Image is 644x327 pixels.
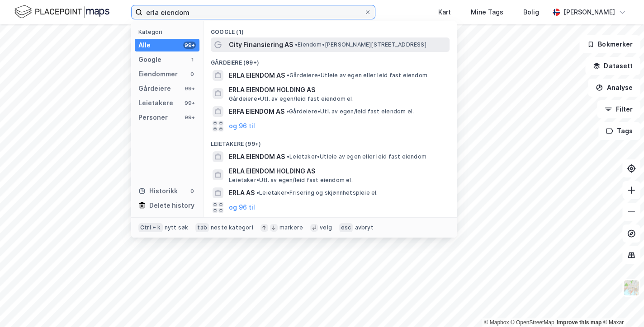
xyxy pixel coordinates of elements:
[204,21,457,37] div: Google (1)
[189,56,196,63] div: 1
[138,83,171,94] div: Gårdeiere
[355,224,373,231] div: avbryt
[287,72,427,79] span: Gårdeiere • Utleie av egen eller leid fast eiendom
[579,35,640,53] button: Bokmerker
[256,189,259,196] span: •
[229,177,353,184] span: Leietaker • Utl. av egen/leid fast eiendom el.
[189,187,196,195] div: 0
[438,7,451,18] div: Kart
[183,114,196,121] div: 99+
[183,85,196,92] div: 99+
[471,7,503,18] div: Mine Tags
[287,72,289,79] span: •
[138,223,163,232] div: Ctrl + k
[286,108,414,115] span: Gårdeiere • Utl. av egen/leid fast eiendom el.
[287,153,289,160] span: •
[142,5,364,19] input: Søk på adresse, matrikkel, gårdeiere, leietakere eller personer
[149,200,194,211] div: Delete history
[563,7,615,18] div: [PERSON_NAME]
[229,202,255,213] button: og 96 til
[484,319,509,326] a: Mapbox
[511,319,554,326] a: OpenStreetMap
[138,112,168,123] div: Personer
[229,84,446,95] span: ERLA EIENDOM HOLDING AS
[195,223,209,232] div: tab
[320,224,332,231] div: velg
[229,70,285,81] span: ERLA EIENDOM AS
[229,39,293,50] span: City Finansiering AS
[598,122,640,140] button: Tags
[165,224,189,231] div: nytt søk
[229,121,255,131] button: og 96 til
[204,52,457,68] div: Gårdeiere (99+)
[229,166,446,177] span: ERLA EIENDOM HOLDING AS
[256,189,378,196] span: Leietaker • Frisering og skjønnhetspleie el.
[138,69,178,79] div: Eiendommer
[211,224,253,231] div: neste kategori
[623,279,640,296] img: Z
[599,284,644,327] div: Kontrollprogram for chat
[183,42,196,49] div: 99+
[597,100,640,118] button: Filter
[204,215,457,231] div: Personer (99+)
[229,95,354,103] span: Gårdeiere • Utl. av egen/leid fast eiendom el.
[138,98,173,108] div: Leietakere
[279,224,303,231] div: markere
[14,4,109,20] img: logo.f888ab2527a4732fd821a326f86c7f29.svg
[339,223,353,232] div: esc
[599,284,644,327] iframe: Chat Widget
[523,7,539,18] div: Bolig
[585,57,640,75] button: Datasett
[229,187,255,198] span: ERLA AS
[138,54,161,65] div: Google
[557,319,601,326] a: Improve this map
[189,70,196,78] div: 0
[229,151,285,162] span: ERLA EIENDOM AS
[295,41,298,48] span: •
[183,99,196,107] div: 99+
[295,41,426,48] span: Eiendom • [PERSON_NAME][STREET_ADDRESS]
[138,28,199,35] div: Kategori
[138,186,178,196] div: Historikk
[229,106,284,117] span: ERFA EIENDOM AS
[286,108,289,115] span: •
[204,133,457,149] div: Leietakere (99+)
[138,40,151,51] div: Alle
[287,153,426,160] span: Leietaker • Utleie av egen eller leid fast eiendom
[588,79,640,97] button: Analyse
